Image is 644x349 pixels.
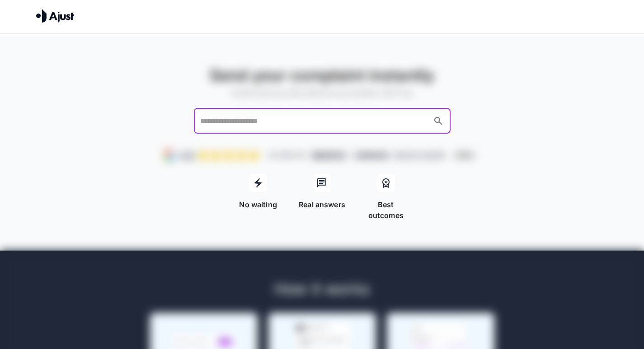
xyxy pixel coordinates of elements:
h4: How it works [91,279,554,298]
p: No waiting [239,199,277,210]
img: Ajust [36,9,74,23]
p: Real answers [299,199,345,210]
p: Best outcomes [359,199,412,221]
